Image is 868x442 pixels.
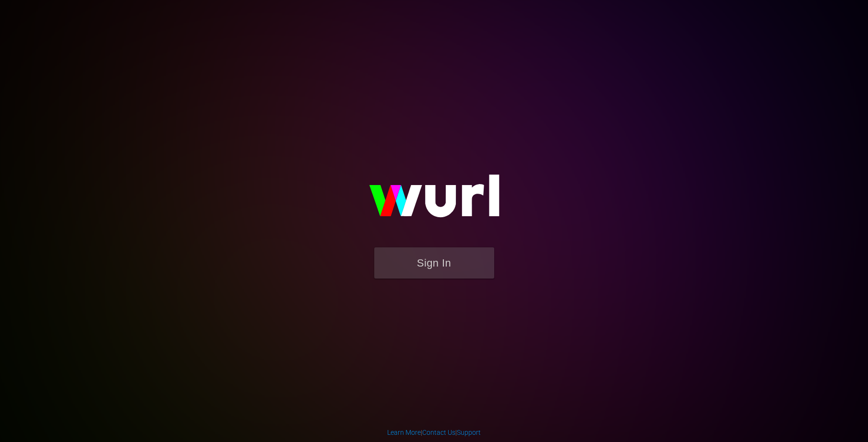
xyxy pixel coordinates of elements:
button: Sign In [374,247,494,279]
img: wurl-logo-on-black-223613ac3d8ba8fe6dc639794a292ebdb59501304c7dfd60c99c58986ef67473.svg [338,154,530,247]
a: Support [457,429,481,436]
div: | | [387,428,481,437]
a: Contact Us [422,429,455,436]
a: Learn More [387,429,421,436]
